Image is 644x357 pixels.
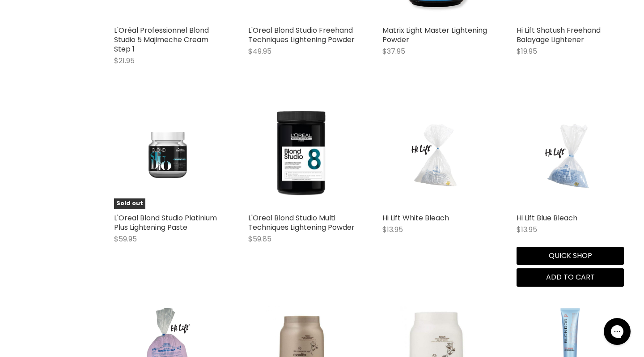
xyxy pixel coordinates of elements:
[382,46,405,56] span: $37.95
[382,224,403,235] span: $13.95
[114,56,135,66] span: $21.95
[517,101,624,209] a: Hi Lift Blue Bleach
[114,213,217,232] a: L'Oreal Blond Studio Platinium Plus Lightening Paste
[114,25,209,54] a: L'Oréal Professionnel Blond Studio 5 Majimeche Cream Step 1
[517,213,577,223] a: Hi Lift Blue Bleach
[517,25,601,45] a: Hi Lift Shatush Freehand Balayage Lightener
[248,234,271,244] span: $59.85
[114,198,145,209] span: Sold out
[400,101,472,209] img: Hi Lift White Bleach
[114,101,221,209] a: L'Oreal Blond Studio Platinium Plus Lightening PasteSold out
[248,46,271,56] span: $49.95
[248,105,356,205] img: L'Oreal Blond Studio Multi Techniques Lightening Powder
[132,101,203,209] img: L'Oreal Blond Studio Platinium Plus Lightening Paste
[248,213,355,232] a: L'Oreal Blond Studio Multi Techniques Lightening Powder
[248,25,355,45] a: L'Oreal Blond Studio Freehand Techniques Lightening Powder
[248,101,356,209] a: L'Oreal Blond Studio Multi Techniques Lightening Powder
[517,46,537,56] span: $19.95
[382,25,487,45] a: Matrix Light Master Lightening Powder
[599,315,635,348] iframe: Gorgias live chat messenger
[546,272,595,282] span: Add to cart
[114,234,137,244] span: $59.95
[534,101,606,209] img: Hi Lift Blue Bleach
[382,101,490,209] a: Hi Lift White Bleach
[517,247,624,265] button: Quick shop
[517,268,624,286] button: Add to cart
[517,224,537,235] span: $13.95
[382,213,449,223] a: Hi Lift White Bleach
